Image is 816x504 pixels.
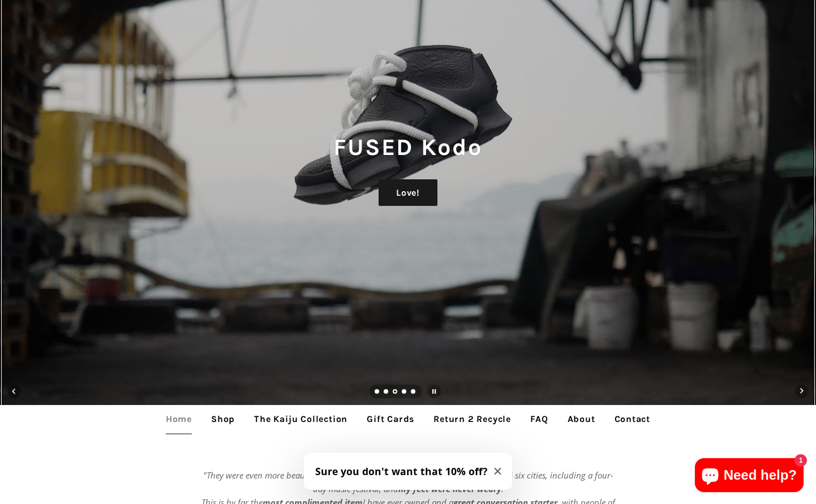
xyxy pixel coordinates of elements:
a: Love! [379,179,437,206]
a: Home [157,405,200,433]
button: Pause slideshow [422,379,446,404]
h1: FUSED Kodo [11,131,805,163]
inbox-online-store-chat: Shopify online store chat [692,458,807,495]
a: FAQ [522,405,556,433]
a: The Kaiju Collection [246,405,356,433]
a: Slide 3, current [393,390,398,395]
a: Gift Cards [358,405,423,433]
a: Contact [606,405,659,433]
a: Load slide 4 [402,390,407,395]
a: Shop [203,405,243,433]
em: "They were even more beautiful in person-- [203,469,363,481]
button: Previous slide [2,379,27,404]
a: Return 2 Recycle [425,405,519,433]
a: Load slide 1 [375,390,380,395]
a: Load slide 5 [411,390,416,395]
a: Load slide 2 [384,390,389,395]
button: Next slide [789,379,814,404]
a: About [559,405,604,433]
